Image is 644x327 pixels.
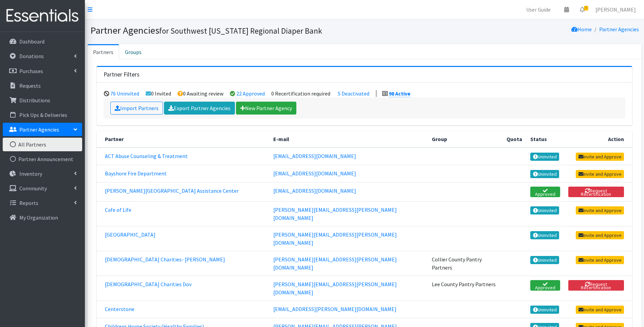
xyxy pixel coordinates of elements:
[599,26,639,33] a: Partner Agencies
[236,102,296,115] a: New Partner Agency
[273,170,356,177] a: [EMAIL_ADDRESS][DOMAIN_NAME]
[273,281,397,296] a: [PERSON_NAME][EMAIL_ADDRESS][PERSON_NAME][DOMAIN_NAME]
[273,256,397,271] a: [PERSON_NAME][EMAIL_ADDRESS][PERSON_NAME][DOMAIN_NAME]
[105,153,188,159] a: ACT Abuse Counseling & Treatment
[88,44,119,59] a: Partners
[269,131,428,148] th: E-mail
[3,93,82,107] a: Distributions
[530,187,560,197] a: Approved
[3,4,82,27] img: HumanEssentials
[530,153,559,161] a: Uninvited
[90,24,362,36] h1: Partner Agencies
[19,97,50,104] p: Distributions
[3,182,82,195] a: Community
[590,3,641,16] a: [PERSON_NAME]
[584,6,588,11] span: 5
[105,206,131,213] a: Cafe of Life
[576,306,624,314] a: Invite and Approve
[389,90,410,97] a: 98 Active
[3,49,82,63] a: Donations
[568,187,624,197] button: Request Recertification
[19,214,58,221] p: My Organization
[19,200,38,206] p: Reports
[19,126,59,133] p: Partner Agencies
[19,185,47,192] p: Community
[521,3,556,16] a: User Guide
[526,131,564,148] th: Status
[530,256,559,264] a: Uninvited
[576,170,624,178] a: Invite and Approve
[3,79,82,92] a: Requests
[3,64,82,78] a: Purchases
[19,68,43,74] p: Purchases
[178,90,223,97] li: 0 Awaiting review
[273,153,356,159] a: [EMAIL_ADDRESS][DOMAIN_NAME]
[110,102,163,115] a: Import Partners
[105,281,191,288] a: [DEMOGRAPHIC_DATA] Charities Dov
[428,251,503,276] td: Collier County Pantry Partners
[576,256,624,264] a: Invite and Approve
[105,306,134,312] a: Centerstone
[576,231,624,239] a: Invite and Approve
[105,256,225,263] a: [DEMOGRAPHIC_DATA] Charities- [PERSON_NAME]
[574,3,590,16] a: 5
[576,206,624,214] a: Invite and Approve
[428,131,503,148] th: Group
[568,280,624,291] button: Request Recertification
[3,211,82,224] a: My Organization
[3,108,82,122] a: Pick Ups & Deliveries
[271,90,330,97] li: 0 Recertification required
[3,196,82,210] a: Reports
[97,131,269,148] th: Partner
[19,170,42,177] p: Inventory
[530,306,559,314] a: Uninvited
[104,71,140,78] h3: Partner Filters
[530,206,559,214] a: Uninvited
[273,187,356,194] a: [EMAIL_ADDRESS][DOMAIN_NAME]
[3,167,82,180] a: Inventory
[502,131,526,148] th: Quota
[159,26,322,36] small: for Southwest [US_STATE] Regional Diaper Bank
[146,90,171,97] li: 0 Invited
[19,53,44,59] p: Donations
[236,90,265,97] a: 22 Approved
[110,90,139,97] a: 76 Uninvited
[3,35,82,48] a: Dashboard
[530,231,559,239] a: Uninvited
[164,102,235,115] a: Export Partner Agencies
[564,131,632,148] th: Action
[3,138,82,151] a: All Partners
[273,306,397,312] a: [EMAIL_ADDRESS][PERSON_NAME][DOMAIN_NAME]
[3,152,82,166] a: Partner Announcement
[428,276,503,300] td: Lee County Pantry Partners
[571,26,592,33] a: Home
[19,111,67,118] p: Pick Ups & Deliveries
[273,231,397,246] a: [PERSON_NAME][EMAIL_ADDRESS][PERSON_NAME][DOMAIN_NAME]
[273,206,397,221] a: [PERSON_NAME][EMAIL_ADDRESS][PERSON_NAME][DOMAIN_NAME]
[3,123,82,136] a: Partner Agencies
[105,231,155,238] a: [GEOGRAPHIC_DATA]
[576,153,624,161] a: Invite and Approve
[338,90,369,97] a: 5 Deactivated
[19,38,44,45] p: Dashboard
[105,170,167,177] a: Bayshore Fire Department
[105,187,239,194] a: [PERSON_NAME][GEOGRAPHIC_DATA] Assistance Center
[530,170,559,178] a: Uninvited
[530,280,560,291] a: Approved
[119,44,147,59] a: Groups
[19,82,41,89] p: Requests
